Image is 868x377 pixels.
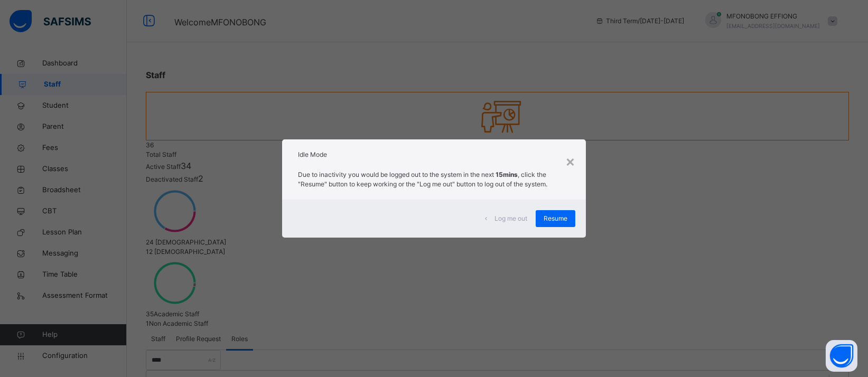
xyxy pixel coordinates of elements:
[494,214,527,223] span: Log me out
[298,170,570,189] p: Due to inactivity you would be logged out to the system in the next , click the "Resume" button t...
[565,150,575,172] div: ×
[298,150,570,159] h2: Idle Mode
[544,214,567,223] span: Resume
[496,171,518,178] strong: 15mins
[826,340,857,372] button: Open asap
